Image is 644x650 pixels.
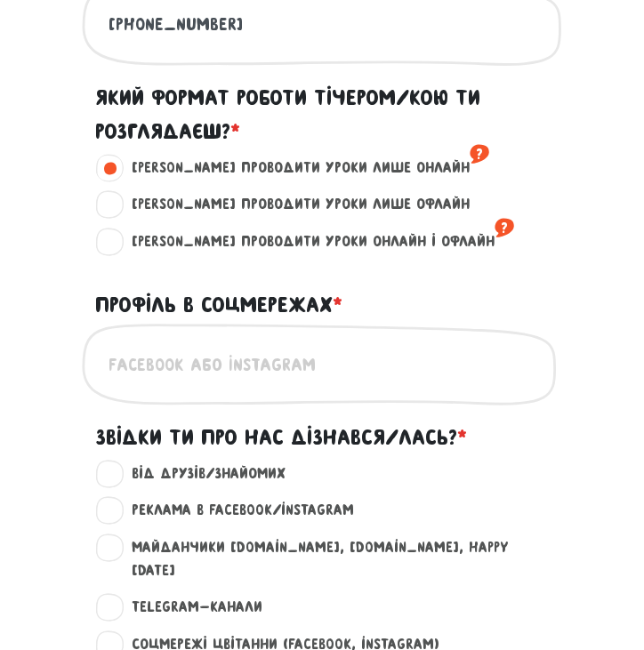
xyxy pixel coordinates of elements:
sup: ? [495,213,514,242]
label: Майданчики [DOMAIN_NAME], [DOMAIN_NAME], happy [DATE] [117,536,549,582]
label: Реклама в Facebook/Instagram [117,499,354,522]
label: Звідки ти про нас дізнався/лась? [95,421,467,454]
sup: ? [470,140,489,168]
label: Який формат роботи тічером/кою ти розглядаєш? [95,81,549,149]
label: [PERSON_NAME] проводити уроки онлайн і офлайн [117,230,514,253]
input: Facebook або Instagram [109,345,535,385]
label: [PERSON_NAME] проводити уроки лише офлайн [117,193,470,216]
label: Профіль в соцмережах [95,288,342,322]
label: [PERSON_NAME] проводити уроки лише онлайн [117,156,489,180]
input: +38 093 123 45 67 [109,4,535,44]
label: Telegram-канали [117,596,262,619]
label: Від друзів/знайомих [117,462,286,485]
